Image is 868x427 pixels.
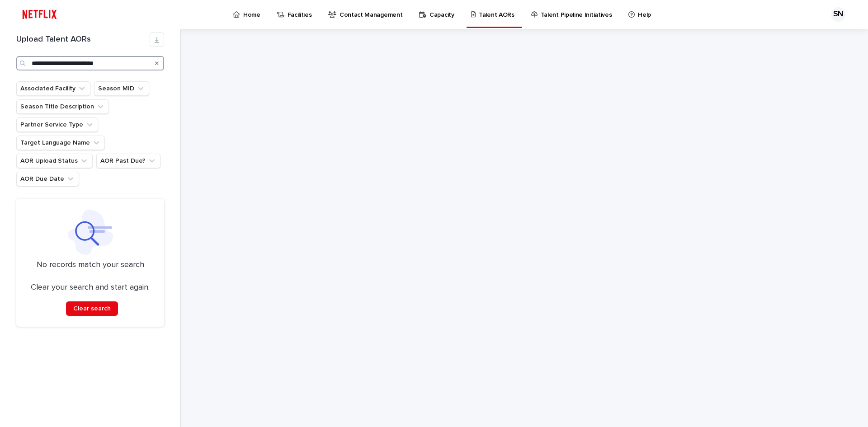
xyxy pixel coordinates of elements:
button: Season MID [94,81,149,96]
button: Season Title Description [16,99,109,114]
button: AOR Upload Status [16,154,93,168]
button: AOR Due Date [16,172,79,186]
button: Associated Facility [16,81,90,96]
button: Target Language Name [16,136,105,150]
button: Partner Service Type [16,117,98,132]
h1: Upload Talent AORs [16,35,150,45]
img: ifQbXi3ZQGMSEF7WDB7W [18,5,61,23]
input: Search [16,56,164,70]
p: No records match your search [27,260,153,270]
button: Clear search [66,301,118,316]
p: Clear your search and start again. [31,283,150,293]
div: SN [831,7,845,22]
button: AOR Past Due? [96,154,160,168]
span: Clear search [73,305,111,312]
